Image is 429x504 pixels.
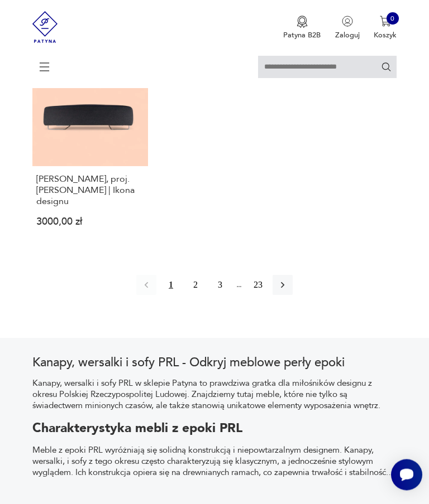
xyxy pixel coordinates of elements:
h2: Charakterystyka mebli z epoki PRL [32,423,397,434]
a: Siedzisko Moroso Lowland, proj. Patricia Urquiola | Ikona designu[PERSON_NAME], proj. [PERSON_NAM... [32,51,148,244]
p: Kanapy, wersalki i sofy PRL w sklepie Patyna to prawdziwa gratka dla miłośników designu z okresu ... [32,379,397,412]
button: 0Koszyk [374,16,397,40]
button: 23 [248,275,268,295]
button: Patyna B2B [283,16,321,40]
button: 3 [210,275,230,295]
button: 2 [185,275,206,295]
p: Patyna B2B [283,30,321,40]
p: Koszyk [374,30,397,40]
p: 3000,00 zł [36,219,144,227]
iframe: Smartsupp widget button [391,459,422,491]
button: Szukaj [381,61,392,72]
img: Ikonka użytkownika [342,16,353,27]
p: Zaloguj [335,30,360,40]
div: 0 [387,12,399,25]
button: Zaloguj [335,16,360,40]
p: Meble z epoki PRL wyróżniają się solidną konstrukcją i niepowtarzalnym designem. Kanapy, wersalki... [32,445,397,479]
h2: Kanapy, wersalki i sofy PRL - Odkryj meblowe perły epoki [32,356,397,370]
img: Ikona koszyka [380,16,391,27]
h3: [PERSON_NAME], proj. [PERSON_NAME] | Ikona designu [36,174,144,207]
img: Ikona medalu [297,16,308,28]
button: 1 [161,275,181,295]
a: Ikona medaluPatyna B2B [283,16,321,40]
